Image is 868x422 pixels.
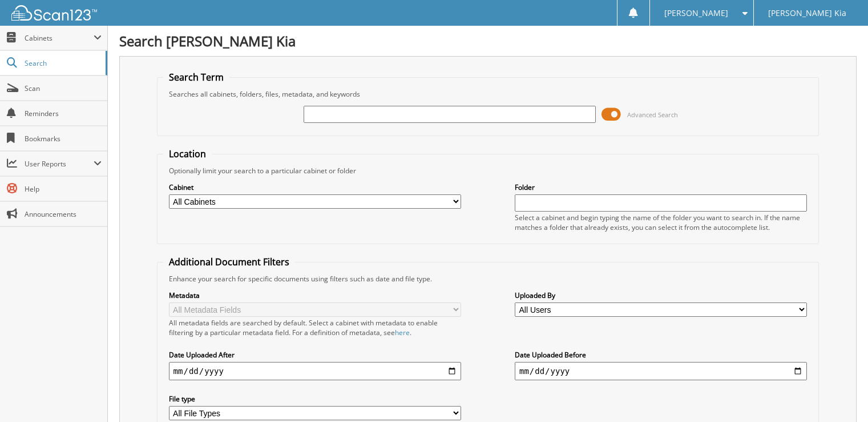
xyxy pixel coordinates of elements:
legend: Additional Document Filters [163,256,295,268]
span: Cabinets [25,33,94,43]
span: Help [25,184,102,194]
div: Select a cabinet and begin typing the name of the folder you want to search in. If the name match... [515,213,807,232]
span: Announcements [25,209,102,219]
span: Bookmarks [25,134,102,144]
label: Cabinet [169,182,461,192]
label: Uploaded By [515,290,807,300]
div: Optionally limit your search to a particular cabinet or folder [163,166,813,176]
legend: Location [163,148,212,160]
div: Searches all cabinets, folders, files, metadata, and keywords [163,89,813,99]
input: end [515,362,807,380]
label: File type [169,394,461,404]
img: scan123-logo-white.svg [11,5,97,21]
label: Date Uploaded After [169,350,461,360]
span: Advanced Search [627,110,678,119]
div: All metadata fields are searched by default. Select a cabinet with metadata to enable filtering b... [169,318,461,337]
a: here [395,328,410,337]
span: Search [25,58,100,68]
div: Enhance your search for specific documents using filters such as date and file type. [163,274,813,284]
span: [PERSON_NAME] [664,10,728,17]
legend: Search Term [163,71,229,83]
label: Date Uploaded Before [515,350,807,360]
h1: Search [PERSON_NAME] Kia [119,31,857,50]
label: Folder [515,182,807,192]
span: User Reports [25,159,94,169]
span: [PERSON_NAME] Kia [768,10,846,17]
span: Scan [25,83,102,93]
input: start [169,362,461,380]
label: Metadata [169,290,461,300]
span: Reminders [25,109,102,118]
